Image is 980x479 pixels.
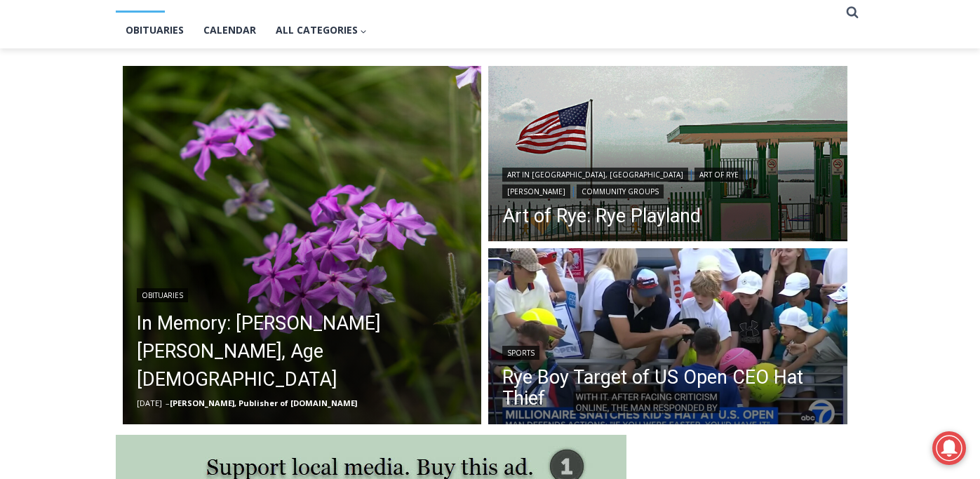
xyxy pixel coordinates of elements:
a: Art of Rye [694,168,744,182]
a: Calendar [194,13,266,48]
a: Community Groups [577,184,664,198]
a: Open Tues. - Sun. [PHONE_NUMBER] [1,141,141,175]
a: Art in [GEOGRAPHIC_DATA], [GEOGRAPHIC_DATA] [502,168,688,182]
a: Obituaries [116,13,194,48]
div: | | | [502,165,833,198]
div: Serving [GEOGRAPHIC_DATA] Since [DATE] [92,25,347,39]
span: Intern @ [DOMAIN_NAME] [367,140,650,171]
img: (PHOTO: A Rye boy attending the US Open was the target of a CEO who snatched a hat being given to... [488,248,847,428]
a: Sports [502,346,539,360]
div: "[PERSON_NAME] and I covered the [DATE] Parade, which was a really eye opening experience as I ha... [354,1,663,136]
a: Read More Art of Rye: Rye Playland [488,66,847,245]
a: Read More In Memory: Barbara Porter Schofield, Age 90 [123,66,482,425]
a: Rye Boy Target of US Open CEO Hat Thief [502,367,833,409]
a: Art of Rye: Rye Playland [502,205,833,227]
button: Child menu of All Categories [266,13,377,48]
span: Open Tues. - Sun. [PHONE_NUMBER] [4,144,137,198]
img: s_800_809a2aa2-bb6e-4add-8b5e-749ad0704c34.jpeg [340,1,424,64]
a: Obituaries [137,288,188,302]
h4: Book [PERSON_NAME]'s Good Humor for Your Event [427,15,488,54]
span: – [166,398,170,408]
a: Book [PERSON_NAME]'s Good Humor for Your Event [417,4,506,64]
a: [PERSON_NAME] [502,184,570,198]
img: (PHOTO: Rye Playland. Entrance onto Playland Beach at the Boardwalk. By JoAnn Cancro.) [488,66,847,245]
a: Intern @ [DOMAIN_NAME] [337,136,680,175]
img: (PHOTO: Kim Eierman of EcoBeneficial designed and oversaw the installation of native plant beds f... [123,66,482,425]
div: "the precise, almost orchestrated movements of cutting and assembling sushi and [PERSON_NAME] mak... [145,88,206,168]
time: [DATE] [137,398,162,408]
a: [PERSON_NAME], Publisher of [DOMAIN_NAME] [170,398,357,408]
a: In Memory: [PERSON_NAME] [PERSON_NAME], Age [DEMOGRAPHIC_DATA] [137,309,468,393]
a: Read More Rye Boy Target of US Open CEO Hat Thief [488,248,847,428]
